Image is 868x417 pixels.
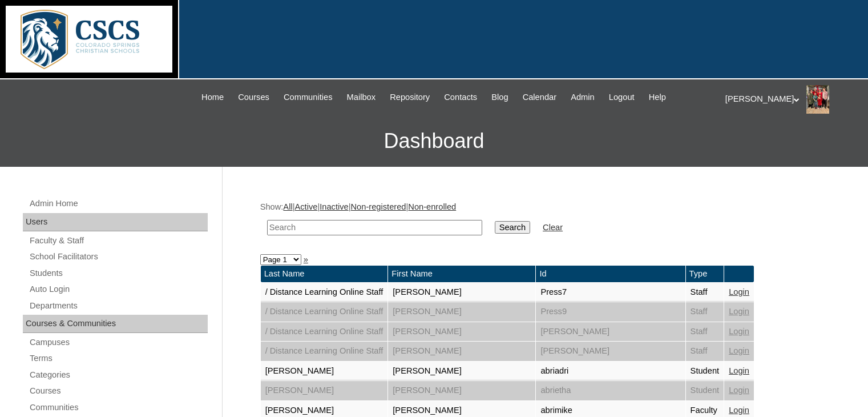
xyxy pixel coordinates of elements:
[686,381,724,400] td: Student
[729,386,749,395] a: Login
[649,91,666,104] span: Help
[686,266,724,282] td: Type
[196,91,229,104] a: Home
[29,368,208,382] a: Categories
[686,283,724,302] td: Staff
[388,266,535,282] td: First Name
[729,327,749,336] a: Login
[543,223,563,232] a: Clear
[806,85,829,114] img: Stephanie Phillips
[29,351,208,366] a: Terms
[261,302,388,322] td: / Distance Learning Online Staff
[294,202,317,211] a: Active
[29,282,208,296] a: Auto Login
[486,91,514,104] a: Blog
[341,91,382,104] a: Mailbox
[536,302,685,322] td: Press9
[565,91,600,104] a: Admin
[29,400,208,415] a: Communities
[517,91,562,104] a: Calendar
[304,255,308,264] a: »
[388,322,535,342] td: [PERSON_NAME]
[388,362,535,381] td: [PERSON_NAME]
[536,266,685,282] td: Id
[686,322,724,342] td: Staff
[686,362,724,381] td: Student
[444,91,477,104] span: Contacts
[320,202,349,211] a: Inactive
[729,307,749,316] a: Login
[523,91,556,104] span: Calendar
[438,91,483,104] a: Contacts
[261,266,388,282] td: Last Name
[284,91,333,104] span: Communities
[388,342,535,361] td: [PERSON_NAME]
[29,384,208,398] a: Courses
[686,302,724,322] td: Staff
[267,220,482,235] input: Search
[261,342,388,361] td: / Distance Learning Online Staff
[23,213,208,231] div: Users
[729,287,749,296] a: Login
[536,283,685,302] td: Press7
[29,266,208,280] a: Students
[536,362,685,381] td: abriadri
[729,346,749,355] a: Login
[643,91,672,104] a: Help
[278,91,338,104] a: Communities
[388,283,535,302] td: [PERSON_NAME]
[261,322,388,342] td: / Distance Learning Online Staff
[536,381,685,400] td: abrietha
[388,302,535,322] td: [PERSON_NAME]
[238,91,269,104] span: Courses
[29,299,208,313] a: Departments
[347,91,376,104] span: Mailbox
[201,91,224,104] span: Home
[729,366,749,375] a: Login
[29,335,208,350] a: Campuses
[6,6,172,73] img: logo-white.png
[408,202,456,211] a: Non-enrolled
[388,381,535,400] td: [PERSON_NAME]
[571,91,595,104] span: Admin
[491,91,508,104] span: Blog
[261,381,388,400] td: [PERSON_NAME]
[351,202,406,211] a: Non-registered
[23,315,208,333] div: Courses & Communities
[6,115,862,167] h3: Dashboard
[261,283,388,302] td: / Distance Learning Online Staff
[609,91,635,104] span: Logout
[495,221,530,234] input: Search
[29,234,208,248] a: Faculty & Staff
[390,91,430,104] span: Repository
[686,342,724,361] td: Staff
[384,91,435,104] a: Repository
[603,91,640,104] a: Logout
[232,91,275,104] a: Courses
[260,201,825,242] div: Show: | | | |
[536,322,685,342] td: [PERSON_NAME]
[261,362,388,381] td: [PERSON_NAME]
[29,250,208,264] a: School Facilitators
[725,85,857,114] div: [PERSON_NAME]
[283,202,292,211] a: All
[536,342,685,361] td: [PERSON_NAME]
[729,406,749,415] a: Login
[29,197,208,211] a: Admin Home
